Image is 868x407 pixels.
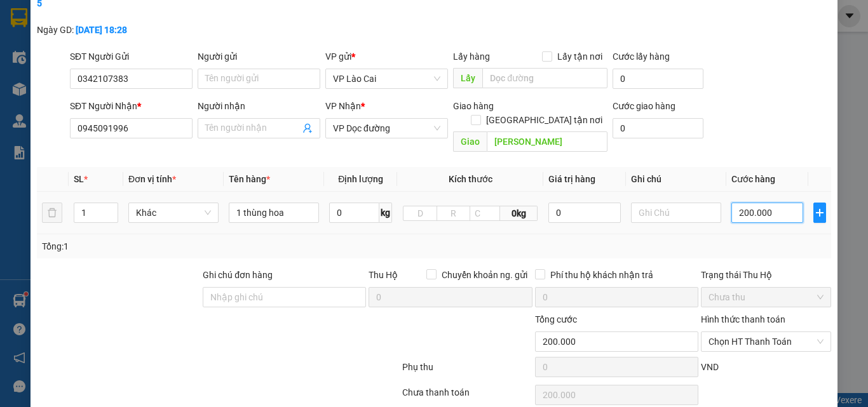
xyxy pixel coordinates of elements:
[701,314,785,324] label: Hình thức thanh toán
[613,51,670,62] label: Cước lấy hàng
[18,48,140,70] strong: 024 3236 3236 -
[325,50,448,63] div: VP gửi
[631,203,721,223] input: Ghi Chú
[613,101,675,111] label: Cước giao hàng
[16,85,141,107] span: Gửi hàng Hạ Long: Hotline:
[198,99,320,113] div: Người nhận
[709,288,824,307] span: Chưa thu
[535,314,577,324] span: Tổng cước
[39,60,139,82] strong: 0888 827 827 - 0848 827 827
[203,270,273,280] label: Ghi chú đơn hàng
[42,203,62,223] button: delete
[701,362,719,372] span: VND
[709,332,824,351] span: Chọn HT Thanh Toán
[548,174,595,184] span: Giá trị hàng
[333,69,440,88] span: VP Lào Cai
[487,131,607,152] input: Dọc đường
[437,268,532,282] span: Chuyển khoản ng. gửi
[70,50,193,63] div: SĐT Người Gửi
[198,50,320,63] div: Người gửi
[814,208,825,218] span: plus
[333,119,440,138] span: VP Dọc đường
[302,123,313,133] span: user-add
[136,203,211,222] span: Khác
[453,101,494,111] span: Giao hàng
[449,174,492,184] span: Kích thước
[128,174,176,184] span: Đơn vị tính
[369,270,398,280] span: Thu Hộ
[25,6,132,34] strong: Công ty TNHH Phúc Xuyên
[229,174,270,184] span: Tên hàng
[500,206,538,221] span: 0kg
[552,50,607,63] span: Lấy tận nơi
[401,360,534,382] div: Phụ thu
[453,131,487,152] span: Giao
[18,37,140,82] span: Gửi hàng [GEOGRAPHIC_DATA]: Hotline:
[701,268,831,282] div: Trạng thái Thu Hộ
[74,174,84,184] span: SL
[545,268,658,282] span: Phí thu hộ khách nhận trả
[42,239,336,253] div: Tổng: 1
[70,99,193,113] div: SĐT Người Nhận
[453,51,490,62] span: Lấy hàng
[37,23,167,37] div: Ngày GD:
[437,206,471,221] input: R
[338,174,383,184] span: Định lượng
[229,203,319,223] input: VD: Bàn, Ghế
[731,174,775,184] span: Cước hàng
[613,69,703,89] input: Cước lấy hàng
[403,206,437,221] input: D
[482,68,607,88] input: Dọc đường
[325,101,361,111] span: VP Nhận
[613,118,703,138] input: Cước giao hàng
[76,25,127,35] b: [DATE] 18:28
[813,203,826,223] button: plus
[481,113,607,127] span: [GEOGRAPHIC_DATA] tận nơi
[470,206,500,221] input: C
[379,203,392,223] span: kg
[203,287,366,307] input: Ghi chú đơn hàng
[626,167,726,192] th: Ghi chú
[453,68,482,88] span: Lấy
